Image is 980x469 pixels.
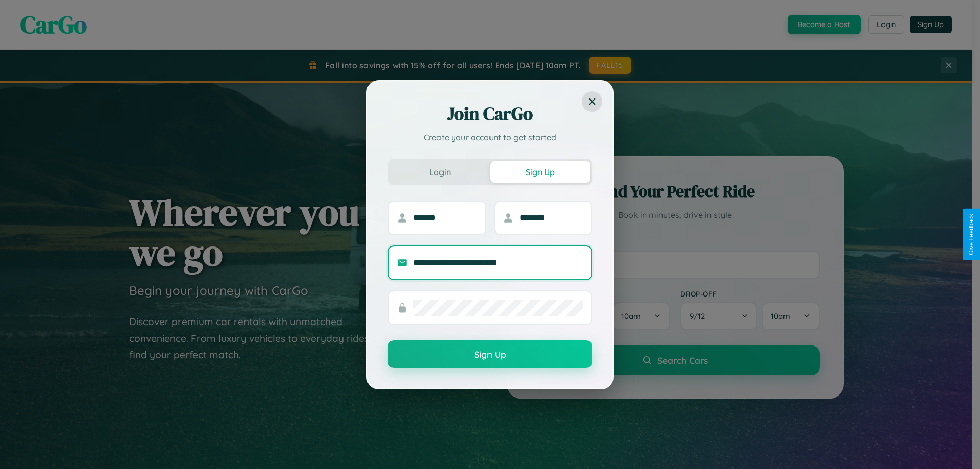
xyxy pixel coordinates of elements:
button: Sign Up [490,161,590,183]
h2: Join CarGo [388,102,592,126]
p: Create your account to get started [388,131,592,143]
div: Give Feedback [968,214,975,255]
button: Sign Up [388,340,592,368]
button: Login [390,161,490,183]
